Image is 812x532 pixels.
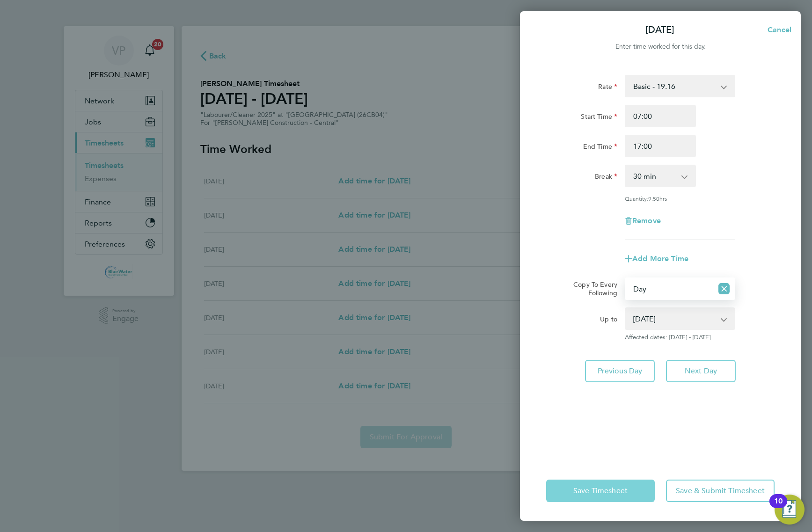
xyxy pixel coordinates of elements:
div: Enter time worked for this day. [520,41,801,52]
span: Save Timesheet [573,486,628,496]
label: Rate [598,82,617,94]
label: Up to [600,315,617,326]
label: Break [595,172,617,183]
input: E.g. 18:00 [625,135,696,157]
label: Copy To Every Following [566,280,617,297]
button: Cancel [753,21,801,39]
button: Open Resource Center, 10 new notifications [775,495,805,525]
span: Previous Day [598,366,643,376]
label: Start Time [581,112,617,124]
span: Next Day [685,366,717,376]
div: 10 [774,501,783,513]
button: Remove [625,217,661,225]
button: Next Day [666,360,736,382]
span: Remove [632,216,661,225]
button: Save & Submit Timesheet [666,480,775,502]
span: Add More Time [632,254,688,263]
input: E.g. 08:00 [625,105,696,127]
button: Previous Day [585,360,655,382]
span: Cancel [765,25,791,34]
span: Affected dates: [DATE] - [DATE] [625,334,735,341]
button: Save Timesheet [546,480,655,502]
div: Quantity: hrs [625,195,735,202]
p: [DATE] [645,23,674,36]
span: Save & Submit Timesheet [676,486,765,496]
button: Add More Time [625,255,688,262]
span: 9.50 [648,195,659,202]
label: End Time [583,142,617,153]
button: Reset selection [718,278,730,299]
